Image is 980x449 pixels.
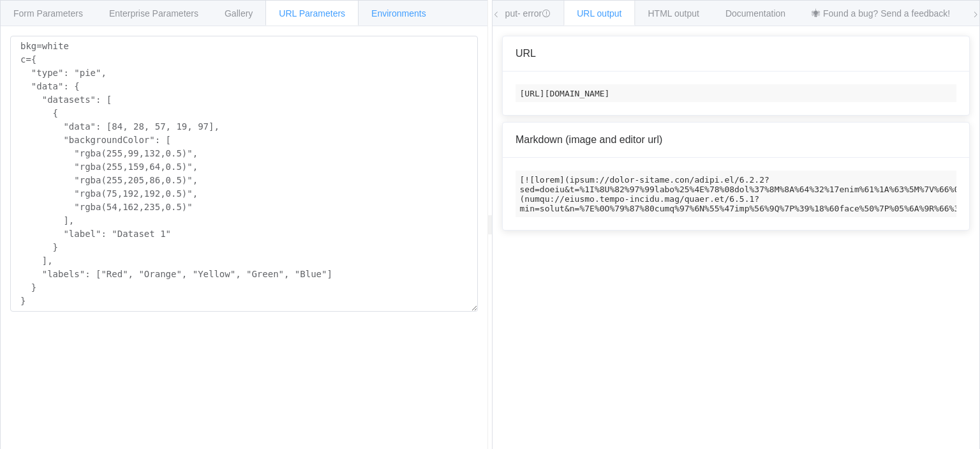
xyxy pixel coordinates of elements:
span: Environments [371,8,426,19]
span: Markdown (image and editor url) [516,134,662,145]
span: Enterprise Parameters [109,8,198,19]
code: [![lorem](ipsum://dolor-sitame.con/adipi.el/6.2.2?sed=doeiu&t=%1I%8U%82%97%99labo%25%4E%78%08dol%... [516,171,956,217]
span: URL output [577,8,621,19]
span: URL Parameters [279,8,345,19]
span: Gallery [225,8,253,19]
span: Image output [465,8,551,19]
span: 🕷 Found a bug? Send a feedback! [812,8,950,19]
span: HTML output [648,8,699,19]
span: Form Parameters [13,8,83,19]
code: [URL][DOMAIN_NAME] [516,84,956,102]
span: URL [516,48,536,59]
span: Documentation [725,8,785,19]
span: - error [517,8,551,19]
